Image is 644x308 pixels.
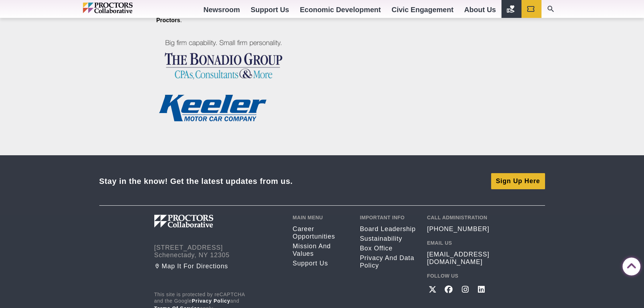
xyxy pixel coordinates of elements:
img: Proctors logo [83,3,163,13]
a: Box Office [360,245,416,252]
div: Stay in the know! Get the latest updates from us. [99,176,293,186]
h2: Main Menu [293,215,349,220]
a: Back to Top [623,258,637,272]
h2: Call Administration [427,215,490,220]
a: [EMAIL_ADDRESS][DOMAIN_NAME] [427,251,490,266]
a: Board Leadership [360,225,416,233]
a: Privacy and Data Policy [360,254,416,269]
a: Map it for directions [154,263,282,270]
a: Career opportunities [293,225,349,240]
a: Sustainability [360,235,416,243]
a: Sign Up Here [491,173,545,189]
img: Proctors logo [154,215,251,228]
a: Support Us [293,260,349,267]
h2: Important Info [360,215,416,220]
address: [STREET_ADDRESS] Schenectady, NY 12305 [154,244,282,259]
a: Privacy Policy [192,298,230,304]
a: Mission and Values [293,243,349,258]
h2: Follow Us [427,273,490,279]
a: [PHONE_NUMBER] [427,225,489,233]
h2: Email Us [427,240,490,246]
